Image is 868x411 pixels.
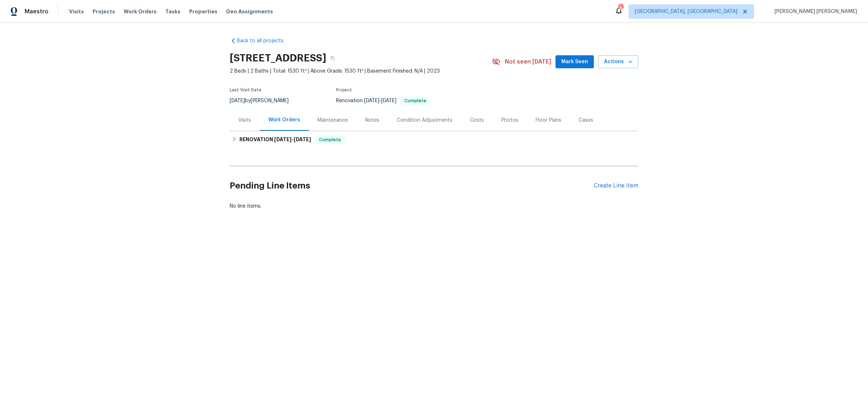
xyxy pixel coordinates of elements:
a: Back to all projects [230,37,299,44]
span: Renovation [336,98,430,103]
span: Visits [69,8,84,15]
span: Not seen [DATE] [505,58,551,65]
span: Tasks [165,9,180,14]
div: No line items. [230,203,638,210]
span: Properties [189,8,217,15]
span: - [274,137,311,142]
span: Project [336,88,352,92]
span: Work Orders [124,8,157,15]
div: 5 [618,4,623,12]
span: Complete [401,99,429,103]
span: Mark Seen [561,57,588,66]
span: - [364,98,396,103]
span: [DATE] [364,98,379,103]
span: Complete [316,136,344,143]
div: Visits [238,117,251,124]
span: Actions [604,57,633,66]
h2: Pending Line Items [230,169,594,203]
div: Condition Adjustments [397,117,452,124]
span: Projects [93,8,115,15]
div: Notes [365,117,379,124]
div: Cases [579,117,593,124]
div: by [PERSON_NAME] [230,96,297,105]
span: 2 Beds | 2 Baths | Total: 1530 ft² | Above Grade: 1530 ft² | Basement Finished: N/A | 2023 [230,68,492,75]
div: Create Line Item [594,182,638,189]
span: [DATE] [230,98,245,103]
h2: [STREET_ADDRESS] [230,55,326,62]
span: [PERSON_NAME] [PERSON_NAME] [771,8,857,15]
div: Costs [470,117,484,124]
div: Work Orders [268,116,300,124]
div: Photos [501,117,518,124]
div: Maintenance [318,117,348,124]
span: [GEOGRAPHIC_DATA], [GEOGRAPHIC_DATA] [635,8,737,15]
span: [DATE] [294,137,311,142]
div: RENOVATION [DATE]-[DATE]Complete [230,131,638,148]
span: Last Visit Date [230,88,261,92]
span: Geo Assignments [226,8,273,15]
button: Actions [598,55,638,69]
button: Mark Seen [556,55,594,69]
button: Copy Address [326,52,339,65]
span: Maestro [25,8,48,15]
h6: RENOVATION [239,135,311,144]
span: [DATE] [381,98,396,103]
div: Floor Plans [536,117,561,124]
span: [DATE] [274,137,292,142]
